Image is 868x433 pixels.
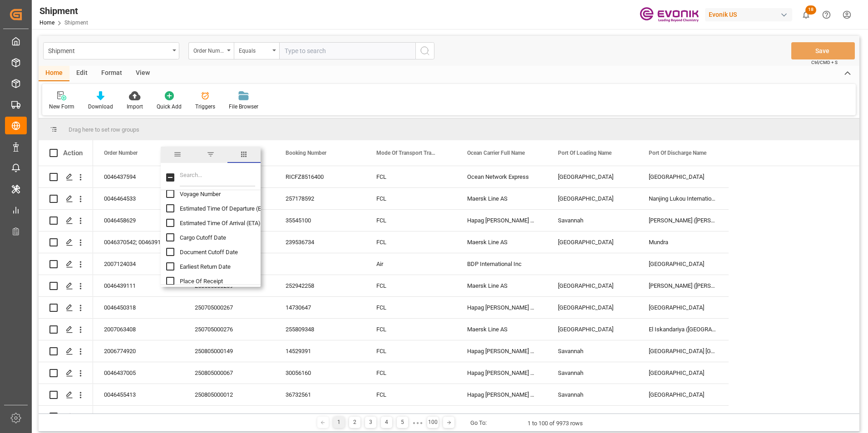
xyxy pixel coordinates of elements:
div: Edit [69,66,94,81]
div: [GEOGRAPHIC_DATA] [638,362,729,384]
div: Press SPACE to select this row. [93,166,729,188]
div: Estimated Time Of Arrival (ETA) column toggle visibility (hidden) [166,216,266,230]
div: Document Cutoff Date column toggle visibility (hidden) [166,245,266,259]
div: 0046450318 [93,297,184,318]
div: Press SPACE to select this row. [39,406,93,428]
div: Press SPACE to select this row. [93,340,729,362]
div: Estimated Time Of Departure (ETD) column toggle visibility (hidden) [166,201,266,216]
input: Filter Columns Input [180,168,255,187]
span: Estimated Time Of Departure (ETD) [180,205,271,212]
button: Help Center [816,5,837,25]
div: [GEOGRAPHIC_DATA] [638,406,729,427]
div: [GEOGRAPHIC_DATA] [547,275,638,296]
div: 0046458629 [93,210,184,231]
button: Evonik US [705,6,796,23]
div: 2007124034 [93,253,184,275]
div: Hapag [PERSON_NAME] Aktiengesellschaft [456,362,547,384]
div: Shipment [48,44,169,56]
div: 0046437005 [93,362,184,384]
div: Press SPACE to select this row. [93,384,729,406]
div: FCL [365,275,456,296]
div: 250705000276 [184,319,275,340]
div: Press SPACE to select this row. [39,253,93,275]
div: Go To: [470,418,487,428]
button: Save [791,42,855,59]
div: 239536734 [275,231,365,253]
div: Press SPACE to select this row. [39,297,93,319]
span: filter [194,147,227,163]
span: Mode Of Transport Translation [376,150,437,156]
div: Mundra [638,231,729,253]
div: Hapag [PERSON_NAME] Aktiengesellschaft [456,384,547,405]
div: 250705000267 [184,297,275,318]
div: FCL [365,319,456,340]
span: Booking Number [286,150,326,156]
div: NAM9444350 [275,406,365,427]
div: 30056160 [275,362,365,384]
span: Estimated Time Of Arrival (ETA) [180,220,261,226]
div: 36732561 [275,384,365,405]
div: Press SPACE to select this row. [39,275,93,297]
div: 2007063408 [93,319,184,340]
div: Press SPACE to select this row. [93,188,729,210]
div: Cargo Cutoff Date column toggle visibility (hidden) [166,230,266,245]
div: [GEOGRAPHIC_DATA] [547,166,638,187]
div: Maersk Line AS [456,275,547,296]
span: Order Number [104,150,138,156]
div: Import [127,103,143,111]
div: [GEOGRAPHIC_DATA] [547,319,638,340]
span: Ocean Carrier Full Name [467,150,525,156]
div: [GEOGRAPHIC_DATA] [547,406,638,427]
div: 0046439111 [93,275,184,296]
div: Press SPACE to select this row. [39,231,93,253]
span: 18 [805,5,816,15]
div: 3 [365,417,376,428]
div: Press SPACE to select this row. [93,210,729,231]
div: Download [88,103,113,111]
div: FCL [365,297,456,318]
div: Air [365,253,456,275]
span: general [161,147,194,163]
div: 5 [397,417,408,428]
div: View [129,66,157,81]
div: Maersk Line AS [456,231,547,253]
div: Press SPACE to select this row. [93,319,729,340]
div: Savannah [547,362,638,384]
div: Press SPACE to select this row. [39,340,93,362]
div: Maersk Line AS [456,188,547,209]
span: Place Of Receipt [180,278,223,285]
div: Hapag [PERSON_NAME] Aktiengesellschaft [456,297,547,318]
div: CMA CGM Group [456,406,547,427]
div: Hapag [PERSON_NAME] Aktiengesellschaft [456,340,547,362]
div: Quick Add [157,103,182,111]
div: [GEOGRAPHIC_DATA] [GEOGRAPHIC_DATA] [638,340,729,362]
div: [PERSON_NAME] ([PERSON_NAME]) [638,275,729,296]
div: 250805000149 [184,340,275,362]
div: 2006774920 [93,340,184,362]
button: open menu [43,42,179,59]
span: Port Of Discharge Name [649,150,706,156]
div: El Iskandariya ([GEOGRAPHIC_DATA]) [638,319,729,340]
div: Press SPACE to select this row. [39,166,93,188]
div: FCL [365,384,456,405]
button: search button [415,42,434,59]
div: [GEOGRAPHIC_DATA] [547,297,638,318]
div: Savannah [547,210,638,231]
div: Press SPACE to select this row. [39,210,93,231]
div: 257178592 [275,188,365,209]
div: BDP International Inc [456,253,547,275]
span: Cargo Cutoff Date [180,234,226,241]
div: File Browser [229,103,258,111]
div: Hapag [PERSON_NAME] Aktiengesellschaft [456,210,547,231]
div: 14730647 [275,297,365,318]
div: [GEOGRAPHIC_DATA] [547,231,638,253]
div: Savannah [547,340,638,362]
span: Drag here to set row groups [69,126,139,133]
div: Earliest Return Date column toggle visibility (hidden) [166,259,266,274]
div: Nanjing Lukou International Apt [638,188,729,209]
div: Press SPACE to select this row. [39,362,93,384]
div: 14529391 [275,340,365,362]
div: [PERSON_NAME] ([PERSON_NAME]) [638,210,729,231]
span: Voyage Number [180,191,221,197]
a: Home [39,20,54,26]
